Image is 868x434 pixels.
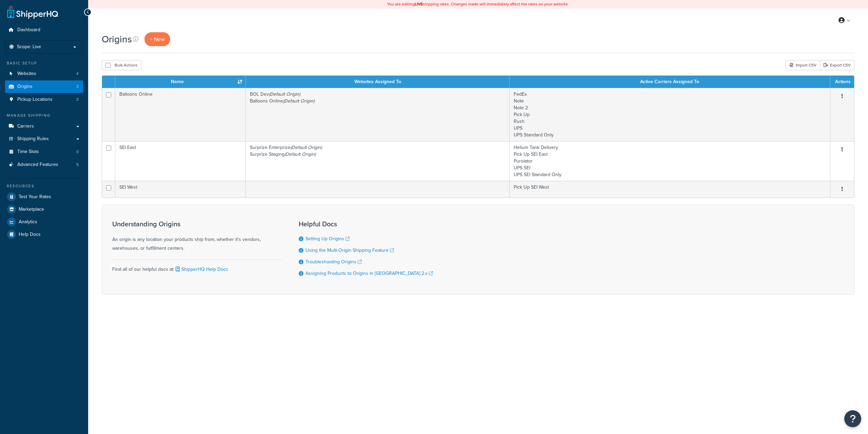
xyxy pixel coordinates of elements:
a: Using the Multi-Origin Shipping Feature [305,247,394,254]
b: LIVE [415,1,423,7]
span: + New [150,35,165,43]
a: Export CSV [820,60,854,70]
th: Active Carriers Assigned To [510,76,830,88]
a: Test Your Rates [5,191,83,203]
a: Troubleshooting Origins [305,258,362,265]
td: Surprize Enterprize Surprize Staging [246,141,510,181]
div: An origin is any location your products ship from, whether it's vendors, warehouses, or fulfillme... [112,220,282,253]
i: (Default Origin) [283,97,314,105]
th: Actions [830,76,854,88]
li: Origins [5,80,83,93]
li: Advanced Features [5,158,83,171]
i: (Default Origin) [284,151,316,158]
span: Marketplace [19,207,44,212]
span: Websites [17,71,36,77]
li: Pickup Locations [5,93,83,106]
div: Basic Setup [5,60,83,66]
a: Dashboard [5,24,83,36]
li: Time Slots [5,146,83,158]
h3: Understanding Origins [112,220,282,228]
td: Balloons Online [115,88,246,141]
span: 0 [76,149,79,155]
span: 5 [76,162,79,168]
i: (Default Origin) [269,91,300,98]
a: ShipperHQ Help Docs [174,266,228,273]
button: Bulk Actions [102,60,141,70]
span: Scope: Live [17,44,41,50]
a: Help Docs [5,228,83,241]
span: Advanced Features [17,162,58,168]
a: ShipperHQ Home [7,5,58,19]
span: Time Slots [17,149,39,155]
td: SEI West [115,181,246,197]
div: Find all of our helpful docs at: [112,260,282,274]
a: Websites 4 [5,68,83,80]
span: 3 [76,84,79,90]
span: 3 [76,97,79,102]
a: Marketplace [5,203,83,215]
span: Help Docs [19,232,41,238]
td: SEI East [115,141,246,181]
i: (Default Origin) [291,144,322,151]
a: Setting Up Origins [305,235,350,242]
span: 4 [76,71,79,77]
h3: Helpful Docs [299,220,433,228]
div: Resources [5,183,83,189]
a: + New [144,32,170,46]
td: BOL Dev Balloons Online [246,88,510,141]
a: Assigning Products to Origins in [GEOGRAPHIC_DATA] 2.x [305,270,433,277]
a: Origins 3 [5,80,83,93]
th: Name : activate to sort column ascending [115,76,246,88]
a: Time Slots 0 [5,146,83,158]
span: Analytics [19,219,37,225]
td: Pick Up SEI West [510,181,830,197]
span: Dashboard [17,27,40,33]
a: Advanced Features 5 [5,158,83,171]
div: Manage Shipping [5,113,83,118]
td: Helium Tank Delivery Pick Up SEI East Purolator UPS SEI UPS SEI Standard Only [510,141,830,181]
span: Pickup Locations [17,97,53,102]
span: Test Your Rates [19,194,51,200]
a: Carriers [5,120,83,133]
td: FedEx Note Note 2 Pick Up Rush UPS UPS Standard Only [510,88,830,141]
span: Origins [17,84,33,90]
li: Websites [5,68,83,80]
th: Websites Assigned To [246,76,510,88]
button: Open Resource Center [844,410,861,427]
span: Carriers [17,124,34,129]
div: Import CSV [785,60,820,70]
h1: Origins [102,33,132,46]
a: Analytics [5,216,83,228]
a: Shipping Rules [5,133,83,145]
span: Shipping Rules [17,136,49,142]
a: Pickup Locations 3 [5,93,83,106]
